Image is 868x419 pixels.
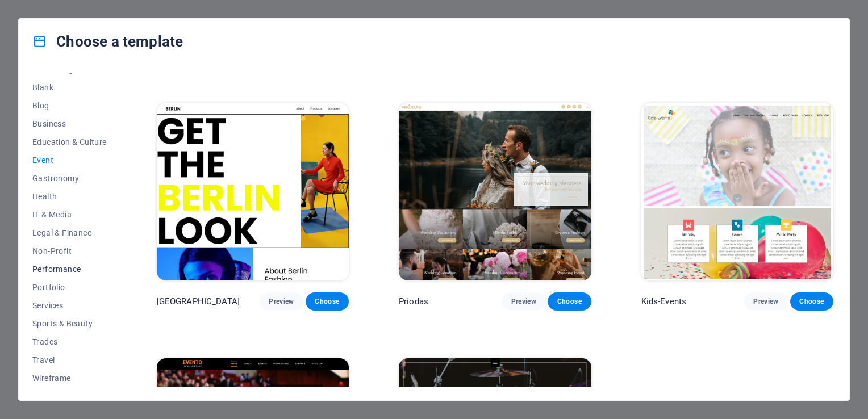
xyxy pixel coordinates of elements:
button: Preview [744,292,787,311]
span: Services [32,301,107,310]
button: Blog [32,97,107,115]
button: Trades [32,333,107,351]
button: Wireframe [32,369,107,387]
button: Business [32,115,107,133]
span: Portfolio [32,283,107,292]
span: Non-Profit [32,246,107,255]
span: Trades [32,337,107,346]
span: Health [32,192,107,201]
button: Non-Profit [32,242,107,260]
button: Travel [32,351,107,369]
img: Kids-Events [641,103,833,280]
span: Sports & Beauty [32,319,107,328]
button: Preview [502,292,545,311]
button: Legal & Finance [32,224,107,242]
button: Services [32,296,107,315]
img: BERLIN [157,103,349,280]
button: Blank [32,78,107,97]
button: Gastronomy [32,169,107,187]
span: IT & Media [32,210,107,219]
span: Wireframe [32,374,107,383]
p: Priodas [399,296,428,307]
span: Event [32,156,107,165]
button: Choose [548,292,591,311]
p: [GEOGRAPHIC_DATA] [157,296,240,307]
span: Performance [32,265,107,274]
span: Business [32,119,107,128]
button: IT & Media [32,206,107,224]
span: Gastronomy [32,174,107,183]
span: Preview [269,297,294,306]
span: Blank [32,83,107,92]
span: Preview [511,297,536,306]
button: Choose [306,292,349,311]
span: Choose [799,297,824,306]
span: Preview [753,297,778,306]
img: Priodas [399,103,591,280]
span: Education & Culture [32,137,107,146]
h4: Choose a template [32,32,183,51]
button: Portfolio [32,278,107,296]
span: Choose [557,297,582,306]
span: Legal & Finance [32,228,107,237]
button: Choose [790,292,833,311]
button: Sports & Beauty [32,315,107,333]
p: Kids-Events [641,296,687,307]
button: Health [32,187,107,206]
span: Blog [32,101,107,110]
span: Choose [315,297,340,306]
span: Travel [32,355,107,364]
button: Event [32,151,107,169]
button: Performance [32,260,107,278]
button: Preview [260,292,303,311]
button: Education & Culture [32,133,107,151]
